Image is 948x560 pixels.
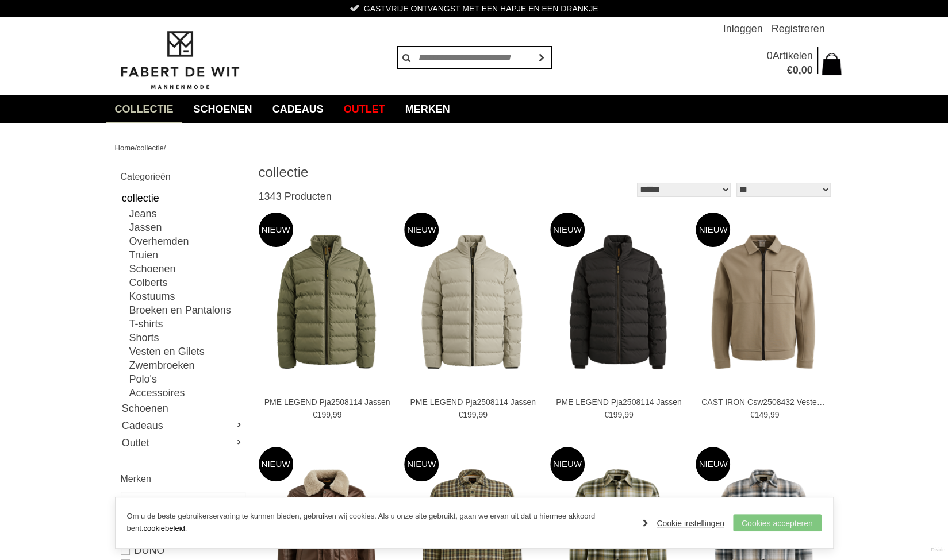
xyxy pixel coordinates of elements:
[129,289,244,303] a: Kostuums
[259,234,394,369] img: PME LEGEND Pja2508114 Jassen
[458,410,463,419] span: €
[331,410,333,419] span: ,
[264,397,390,407] a: PME LEGEND Pja2508114 Jassen
[129,358,244,372] a: Zwembroeken
[931,543,945,557] a: Divide
[622,410,624,419] span: ,
[259,191,332,202] span: 1343 Producten
[129,248,244,262] a: Truien
[264,95,332,123] a: Cadeaus
[129,276,244,289] a: Colberts
[317,410,330,419] span: 199
[609,410,622,419] span: 199
[129,386,244,400] a: Accessoires
[121,472,244,486] h2: Merken
[121,543,244,557] a: Duno
[121,400,244,417] a: Schoenen
[478,410,488,419] span: 99
[121,169,244,184] h2: Categorieën
[750,410,755,419] span: €
[129,372,244,386] a: Polo's
[129,317,244,331] a: T-shirts
[604,410,609,419] span: €
[115,29,244,91] img: Fabert de Wit
[335,95,394,123] a: Outlet
[313,410,317,419] span: €
[129,331,244,345] a: Shorts
[792,64,798,76] span: 0
[129,303,244,317] a: Broeken en Pantalons
[121,417,244,434] a: Cadeaus
[801,64,812,76] span: 00
[164,144,166,152] span: /
[397,95,459,123] a: Merken
[129,345,244,358] a: Vesten en Gilets
[786,64,792,76] span: €
[127,511,632,535] p: Om u de beste gebruikerservaring te kunnen bieden, gebruiken wij cookies. Als u onze site gebruik...
[129,207,244,221] a: Jeans
[137,144,164,152] a: collectie
[754,410,767,419] span: 149
[555,397,682,407] a: PME LEGEND Pja2508114 Jassen
[129,262,244,276] a: Schoenen
[771,17,824,40] a: Registreren
[696,234,831,369] img: CAST IRON Csw2508432 Vesten en Gilets
[463,410,476,419] span: 199
[768,410,770,419] span: ,
[410,397,536,407] a: PME LEGEND Pja2508114 Jassen
[259,164,546,181] h1: collectie
[333,410,342,419] span: 99
[115,144,135,152] a: Home
[129,221,244,234] a: Jassen
[143,524,185,532] a: cookiebeleid
[106,95,182,123] a: collectie
[121,190,244,207] a: collectie
[404,234,539,369] img: PME LEGEND Pja2508114 Jassen
[723,17,762,40] a: Inloggen
[733,514,822,531] a: Cookies accepteren
[121,434,244,451] a: Outlet
[624,410,634,419] span: 99
[185,95,261,123] a: Schoenen
[135,144,137,152] span: /
[129,234,244,248] a: Overhemden
[772,50,812,61] span: Artikelen
[476,410,478,419] span: ,
[701,397,828,407] a: CAST IRON Csw2508432 Vesten en Gilets
[798,64,801,76] span: ,
[770,410,780,419] span: 99
[766,50,772,61] span: 0
[550,234,685,369] img: PME LEGEND Pja2508114 Jassen
[643,515,724,532] a: Cookie instellingen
